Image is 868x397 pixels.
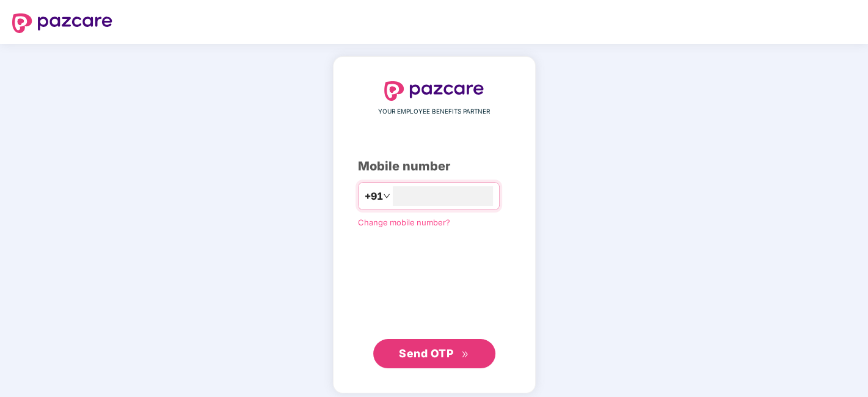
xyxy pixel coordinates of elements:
a: Change mobile number? [358,217,450,227]
span: Send OTP [399,347,453,360]
span: +91 [365,189,383,204]
button: Send OTPdouble-right [373,339,495,368]
img: logo [384,81,484,101]
span: down [383,192,390,200]
span: double-right [461,351,469,359]
img: logo [12,13,112,33]
span: YOUR EMPLOYEE BENEFITS PARTNER [378,107,490,117]
div: Mobile number [358,157,511,176]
